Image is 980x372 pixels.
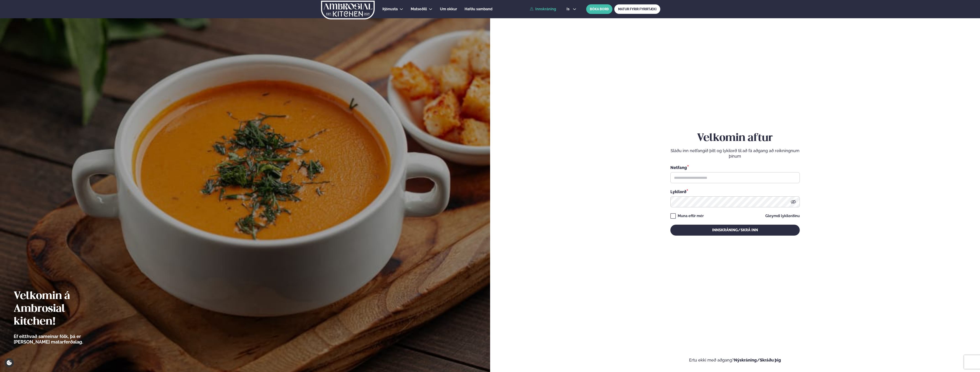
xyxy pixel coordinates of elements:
div: Netfang [670,164,800,170]
a: Gleymdi lykilorðinu [765,214,800,218]
a: Hafðu samband [465,6,492,12]
h2: Velkomin aftur [670,132,800,145]
span: Þjónusta [382,7,398,11]
p: Ef eitthvað sameinar fólk, þá er [PERSON_NAME] matarferðalag. [14,334,108,345]
a: Cookie settings [5,358,14,367]
button: BÓKA BORÐ [586,4,612,14]
div: Lykilorð [670,189,800,195]
img: logo [321,1,375,19]
button: Innskráning/Skrá inn [670,225,800,236]
p: Ertu ekki með aðgang? [504,357,967,363]
a: Þjónusta [382,6,398,12]
span: Um okkur [440,7,457,11]
a: Innskráning [530,7,556,11]
h2: Velkomin á Ambrosial kitchen! [14,290,108,328]
span: is [567,7,571,11]
a: Nýskráning/Skráðu þig [734,358,781,362]
span: Matseðill [411,7,427,11]
a: Matseðill [411,6,427,12]
a: MATUR FYRIR FYRIRTÆKI [614,4,660,14]
span: Hafðu samband [465,7,492,11]
a: Um okkur [440,6,457,12]
button: is [563,7,580,11]
p: Sláðu inn netfangið þitt og lykilorð til að fá aðgang að reikningnum þínum [670,148,800,159]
